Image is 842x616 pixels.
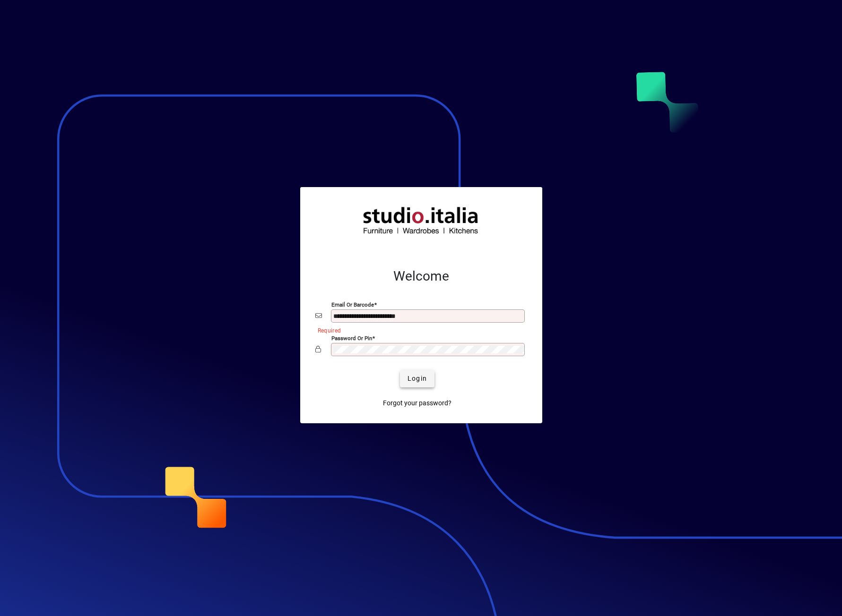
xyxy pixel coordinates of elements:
[408,374,427,384] span: Login
[315,268,527,284] h2: Welcome
[383,398,451,408] span: Forgot your password?
[331,334,372,341] mat-label: Password or Pin
[331,301,374,308] mat-label: Email or Barcode
[318,325,520,335] mat-error: Required
[400,370,434,387] button: Login
[379,395,455,412] a: Forgot your password?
